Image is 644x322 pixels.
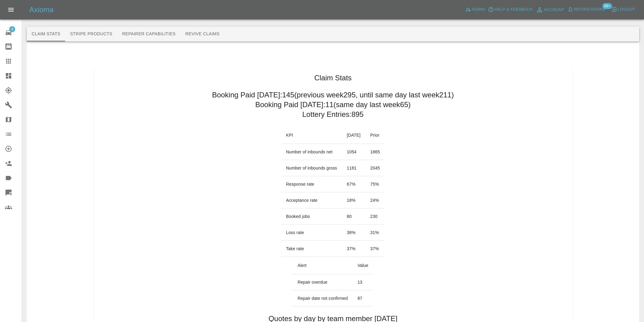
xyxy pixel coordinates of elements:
td: 38 % [342,225,366,241]
button: Revive Claims [180,27,225,41]
td: 37 % [342,241,366,257]
span: Logout [618,6,635,13]
td: 31 % [366,225,385,241]
td: 13 [353,274,373,290]
td: 1054 [342,144,366,160]
td: Acceptance rate [281,192,342,208]
td: 1181 [342,160,366,176]
a: Admin [464,5,487,14]
td: Number of inbounds gross [281,160,342,176]
h2: Booking Paid [DATE]: 11 (same day last week 65 ) [255,100,411,110]
h2: Lottery Entries: 895 [302,110,363,119]
th: Value [353,257,373,274]
h1: Claim Stats [314,73,352,83]
h5: Axioma [29,5,54,15]
td: 75 % [366,176,385,192]
span: Help & Feedback [495,6,533,13]
span: Notifications [574,6,606,13]
td: 18 % [342,192,366,208]
td: 67 % [342,176,366,192]
span: 4 [9,26,15,32]
a: Account [534,5,566,15]
button: Notifications [566,5,607,14]
button: Logout [610,5,637,14]
td: 87 [353,290,373,306]
button: Stripe Products [65,27,117,41]
td: 37 % [366,241,385,257]
th: Prior [366,127,385,144]
button: Help & Feedback [486,5,534,14]
td: 2045 [366,160,385,176]
span: Admin [472,6,485,13]
td: Repair overdue [293,274,353,290]
th: KPI [281,127,342,144]
th: [DATE] [342,127,366,144]
span: Account [544,6,564,13]
th: Alert [293,257,353,274]
td: 80 [342,208,366,225]
td: Response rate [281,176,342,192]
td: Number of inbounds net [281,144,342,160]
td: Loss rate [281,225,342,241]
td: 24 % [366,192,385,208]
h2: Booking Paid [DATE]: 145 (previous week 295 , until same day last week 211 ) [212,90,454,100]
button: Repairer Capabilities [117,27,180,41]
button: Claim Stats [27,27,65,41]
button: Open drawer [4,2,18,17]
td: Repair date not confirmed [293,290,353,306]
span: 99+ [602,3,612,9]
td: Take rate [281,241,342,257]
td: 230 [366,208,385,225]
td: 1865 [366,144,385,160]
td: Booked jobs [281,208,342,225]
